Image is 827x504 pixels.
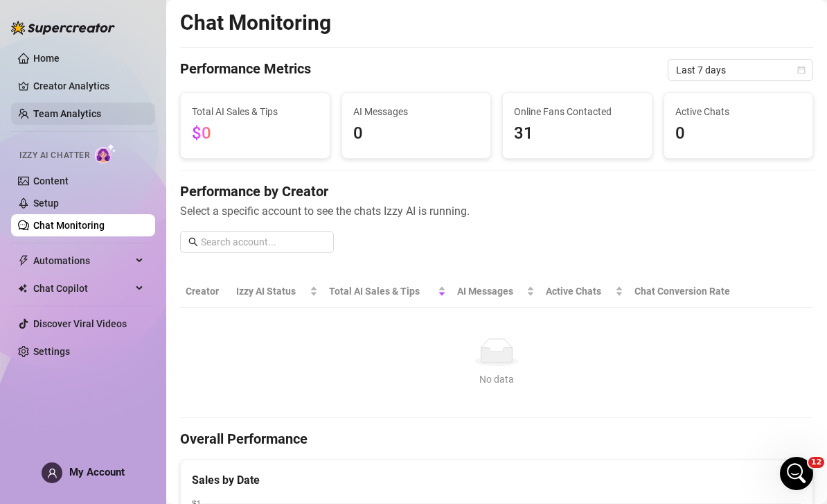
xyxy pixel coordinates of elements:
[33,346,70,357] a: Settings
[95,144,116,164] img: AI Chatter
[16,202,44,230] div: Profile image for Tanya
[323,275,452,308] th: Total AI Sales & Tips
[514,121,641,147] span: 31
[126,62,166,77] div: • 1h ago
[46,62,123,77] div: 🌟 Supercreator
[192,471,801,489] div: Sales by Date
[20,411,48,421] span: Home
[33,75,144,97] a: Creator Analytics
[16,356,44,384] img: Profile image for Ella
[180,182,813,201] h4: Performance by Creator
[18,255,29,266] span: thunderbolt
[540,275,628,308] th: Active Chats
[180,10,331,36] h2: Chat Monitoring
[675,121,802,147] span: 0
[329,284,435,299] span: Total AI Sales & Tips
[808,457,824,468] span: 12
[353,104,480,119] span: AI Messages
[208,376,277,432] button: News
[162,411,184,421] span: Help
[49,216,78,231] div: Tanya
[69,466,125,478] span: My Account
[80,165,119,180] div: • [DATE]
[16,305,44,333] img: Profile image for Ella
[180,59,311,81] h4: Performance Metrics
[33,277,132,299] span: Chat Copilot
[353,121,480,147] span: 0
[126,114,166,128] div: • 1h ago
[80,216,119,231] div: • [DATE]
[229,411,256,421] span: News
[33,108,101,119] a: Team Analytics
[192,104,319,119] span: Total AI Sales & Tips
[77,411,130,421] span: Messages
[192,123,211,143] span: $0
[797,66,806,74] span: calendar
[47,468,57,478] span: user
[231,275,323,308] th: Izzy AI Status
[191,372,802,387] div: No data
[20,50,37,67] div: J
[180,202,813,220] span: Select a specific account to see the chats Izzy AI is running.
[180,275,231,308] th: Creator
[16,254,44,281] div: Profile image for Tanya
[132,319,171,333] div: • [DATE]
[33,198,59,209] a: Setup
[132,370,171,385] div: • [DATE]
[33,250,132,272] span: Automations
[18,284,27,293] img: Chat Copilot
[26,61,42,78] img: Ella avatar
[452,275,540,308] th: AI Messages
[11,21,115,35] img: logo-BBDzfeDw.svg
[69,376,139,432] button: Messages
[49,165,78,180] div: Tanya
[457,284,524,299] span: AI Messages
[780,457,813,490] iframe: Intercom live chat
[514,104,641,119] span: Online Fans Contacted
[80,268,119,282] div: • [DATE]
[49,268,78,282] div: Tanya
[46,101,478,112] span: No worries! Just give us a heads-up once it’s ready so we can enable the feature for you!
[19,149,89,162] span: Izzy AI Chatter
[676,60,805,80] span: Last 7 days
[33,53,60,64] a: Home
[201,234,326,250] input: Search account...
[243,6,268,31] div: Close
[20,101,37,118] div: J
[33,175,69,186] a: Content
[16,151,44,179] div: Profile image for Tanya
[49,319,130,333] div: [PERSON_NAME]
[139,376,208,432] button: Help
[103,6,177,30] h1: Messages
[14,61,30,78] img: Giselle avatar
[675,104,802,119] span: Active Chats
[33,318,127,329] a: Discover Viral Videos
[46,114,123,128] div: 🌟 Supercreator
[49,370,130,385] div: [PERSON_NAME]
[26,112,42,129] img: Ella avatar
[546,284,612,299] span: Active Chats
[14,112,30,129] img: Giselle avatar
[180,429,813,449] h4: Overall Performance
[629,275,750,308] th: Chat Conversion Rate
[33,220,105,231] a: Chat Monitoring
[236,284,307,299] span: Izzy AI Status
[188,237,198,247] span: search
